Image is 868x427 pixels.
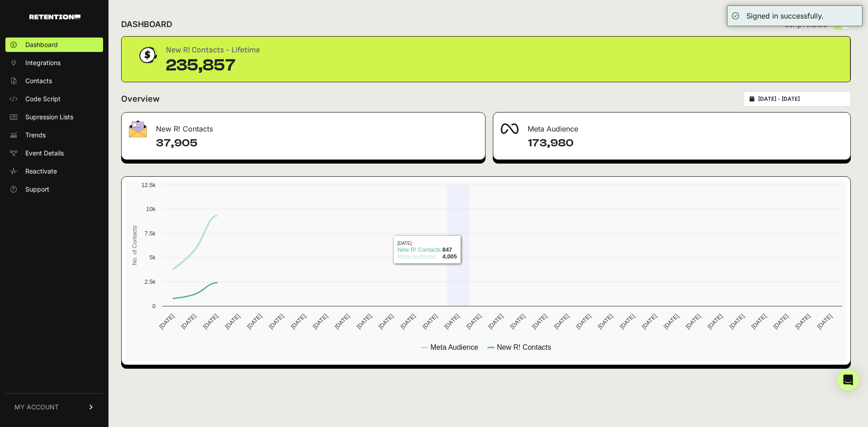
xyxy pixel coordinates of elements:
[25,167,57,176] span: Reactivate
[25,40,58,49] span: Dashboard
[5,56,103,70] a: Integrations
[465,313,482,330] text: [DATE]
[156,136,478,150] h4: 37,905
[837,369,859,391] div: Open Intercom Messenger
[750,313,768,330] text: [DATE]
[487,313,505,330] text: [DATE]
[202,313,219,330] text: [DATE]
[122,113,485,140] div: New R! Contacts
[575,313,592,330] text: [DATE]
[311,313,329,330] text: [DATE]
[333,313,351,330] text: [DATE]
[421,313,439,330] text: [DATE]
[5,74,103,88] a: Contacts
[121,18,172,31] h2: DASHBOARD
[684,313,702,330] text: [DATE]
[142,182,156,188] text: 12.5k
[224,313,241,330] text: [DATE]
[166,56,260,75] div: 235,857
[14,403,59,412] span: MY ACCOUNT
[129,120,147,137] img: fa-envelope-19ae18322b30453b285274b1b8af3d052b27d846a4fbe8435d1a52b978f639a2.png
[121,93,160,105] h2: Overview
[25,185,49,194] span: Support
[146,206,156,212] text: 10k
[596,313,614,330] text: [DATE]
[509,313,526,330] text: [DATE]
[493,113,850,140] div: Meta Audience
[25,58,61,67] span: Integrations
[497,343,551,351] text: New R! Contacts
[794,313,811,330] text: [DATE]
[528,136,843,150] h4: 173,980
[25,149,64,158] span: Event Details
[662,313,680,330] text: [DATE]
[5,146,103,160] a: Event Details
[5,38,103,52] a: Dashboard
[377,313,395,330] text: [DATE]
[531,313,548,330] text: [DATE]
[131,225,138,265] text: No. of Contacts
[25,113,73,122] span: Supression Lists
[706,313,724,330] text: [DATE]
[5,164,103,178] a: Reactivate
[145,278,156,285] text: 2.5k
[430,343,478,351] text: Meta Audience
[816,313,834,330] text: [DATE]
[158,313,175,330] text: [DATE]
[166,44,260,56] div: New R! Contacts - Lifetime
[289,313,307,330] text: [DATE]
[443,313,461,330] text: [DATE]
[355,313,373,330] text: [DATE]
[25,76,52,85] span: Contacts
[5,182,103,197] a: Support
[5,92,103,106] a: Code Script
[5,393,103,421] a: MY ACCOUNT
[136,44,159,66] img: dollar-coin-05c43ed7efb7bc0c12610022525b4bbbb207c7efeef5aecc26f025e68dcafac9.png
[746,10,824,21] div: Signed in successfully.
[5,110,103,124] a: Supression Lists
[500,123,519,134] img: fa-meta-2f981b61bb99beabf952f7030308934f19ce035c18b003e963880cc3fabeebb7.png
[180,313,198,330] text: [DATE]
[25,94,61,103] span: Code Script
[772,313,790,330] text: [DATE]
[552,313,570,330] text: [DATE]
[5,128,103,142] a: Trends
[145,230,156,237] text: 7.5k
[29,14,80,19] img: Retention.com
[640,313,658,330] text: [DATE]
[618,313,636,330] text: [DATE]
[399,313,417,330] text: [DATE]
[25,131,46,140] span: Trends
[152,303,156,310] text: 0
[268,313,285,330] text: [DATE]
[245,313,263,330] text: [DATE]
[728,313,746,330] text: [DATE]
[149,254,156,261] text: 5k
